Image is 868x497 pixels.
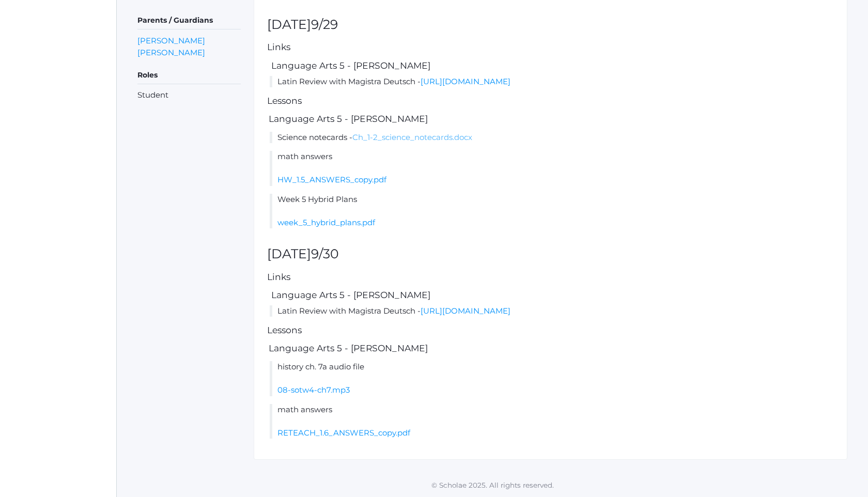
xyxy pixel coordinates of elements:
[311,17,338,32] span: 9/29
[267,344,834,353] h5: Language Arts 5 - [PERSON_NAME]
[270,132,834,144] li: Science notecards -
[311,246,339,261] span: 9/30
[267,42,834,52] h5: Links
[137,12,241,29] h5: Parents / Guardians
[277,428,410,438] a: RETEACH_1.6_ANSWERS_copy.pdf
[270,61,834,71] h5: Language Arts 5 - [PERSON_NAME]
[117,480,868,490] p: © Scholae 2025. All rights reserved.
[270,290,834,300] h5: Language Arts 5 - [PERSON_NAME]
[421,76,510,86] a: [URL][DOMAIN_NAME]
[267,96,834,106] h5: Lessons
[137,67,241,84] h5: Roles
[270,151,834,186] li: math answers
[137,46,205,58] a: [PERSON_NAME]
[352,132,472,142] a: Ch_1-2_science_notecards.docx
[270,361,834,396] li: history ch. 7a audio file
[270,404,834,439] li: math answers
[267,247,834,261] h2: [DATE]
[270,194,834,229] li: Week 5 Hybrid Plans
[270,76,834,88] li: Latin Review with Magistra Deutsch -
[277,385,350,395] a: 08-sotw4-ch7.mp3
[267,18,834,32] h2: [DATE]
[277,218,375,227] a: week_5_hybrid_plans.pdf
[267,325,834,335] h5: Lessons
[137,89,241,101] li: Student
[267,114,834,124] h5: Language Arts 5 - [PERSON_NAME]
[277,175,386,184] a: HW_1.5_ANSWERS_copy.pdf
[421,306,510,316] a: [URL][DOMAIN_NAME]
[270,305,834,317] li: Latin Review with Magistra Deutsch -
[267,272,834,282] h5: Links
[137,35,205,46] a: [PERSON_NAME]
